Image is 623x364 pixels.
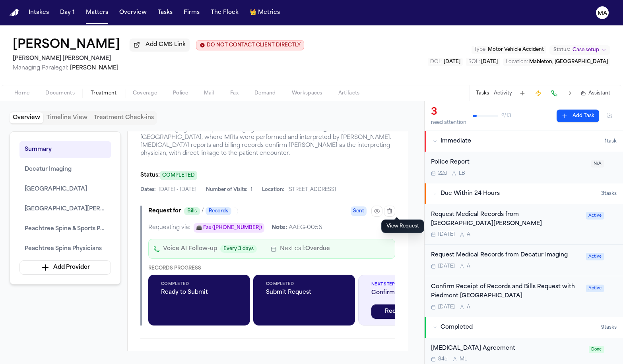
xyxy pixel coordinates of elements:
span: [DATE] [444,60,460,64]
span: Managing Paralegal: [13,65,68,71]
span: Next Step [371,281,447,287]
button: Edit fax number [194,223,264,233]
button: Due Within 24 Hours3tasks [425,183,623,204]
span: Location : [506,60,528,64]
button: Assistant [580,90,610,96]
button: Treatment Check-ins [91,112,157,123]
button: The Flock [208,6,242,20]
p: Voice AI Follow-up [163,244,217,254]
div: View Request [381,220,424,233]
button: Overview [10,112,43,123]
span: [PERSON_NAME] [70,65,118,71]
button: Firms [180,6,203,20]
span: Overdue [305,246,330,252]
span: Type : [474,47,487,52]
span: [DATE] - [DATE] [159,187,196,193]
button: Edit matter name [13,38,120,52]
button: Activity [494,90,512,96]
span: 9 task s [601,324,617,331]
span: / [202,207,204,215]
button: Add Task [517,88,528,99]
button: Add CMS Link [130,39,190,51]
span: Immediate [441,137,471,145]
span: Decatur Imaging is an outpatient imaging center in [GEOGRAPHIC_DATA], [GEOGRAPHIC_DATA], where MR... [140,126,395,158]
div: Police Report [431,158,586,167]
span: DO NOT CONTACT CLIENT DIRECTLY [207,42,301,48]
button: Overview [116,6,150,20]
button: Day 1 [57,6,78,20]
button: Hide completed tasks (⌘⇧H) [602,110,617,122]
div: Open task: Confirm Receipt of Records and Bills Request with Piedmont Atlanta Hospital [425,276,623,317]
button: Timeline View [43,112,91,123]
span: [DATE] [438,304,455,310]
span: Assistant [588,90,610,96]
span: Artifacts [338,90,360,96]
button: Immediate1task [425,131,623,152]
span: Bills [184,207,200,215]
span: [DATE] [438,263,455,270]
button: Matters [83,6,111,20]
span: 1 task [605,138,617,144]
span: COMPLETED [160,171,197,180]
span: Note: [272,225,287,231]
span: Status: [553,47,570,53]
button: Peachtree Spine Physicians [19,241,111,257]
span: 22d [438,170,447,177]
span: Workspaces [292,90,322,96]
button: Make a Call [549,88,560,99]
div: need attention [431,119,466,126]
span: Completed [441,324,473,331]
span: Confirm Receipt [371,289,447,297]
button: Completed9tasks [425,317,623,338]
div: AAEG-0056 [272,224,322,232]
span: Treatment [91,90,117,96]
span: Status: [140,172,160,178]
p: Next call: [280,244,330,254]
span: Documents [45,90,75,96]
button: [GEOGRAPHIC_DATA] [19,181,111,198]
span: Motor Vehicle Accident [488,47,544,52]
div: Open task: Police Report [425,152,623,183]
span: Case setup [573,47,599,53]
button: Tasks [155,6,176,20]
span: Submit Request [266,289,342,297]
span: [DATE] [481,60,498,64]
span: Completed [161,281,237,287]
span: Mableton, [GEOGRAPHIC_DATA] [529,60,608,64]
span: [DATE] [438,231,455,238]
span: Completed [266,281,342,287]
span: Police [173,90,188,96]
div: [MEDICAL_DATA] Agreement [431,344,584,353]
button: Summary [19,141,111,158]
a: Intakes [25,6,52,20]
span: Mail [204,90,214,96]
span: Records Progress [148,266,201,271]
span: N/A [591,160,604,168]
div: Open task: Request Medical Records from Wellstar Cobb Medical Center [425,204,623,245]
button: Add Provider [19,260,111,275]
img: Finch Logo [10,9,19,17]
button: Record Received [371,304,447,319]
button: Edit DOL: 2024-12-12 [428,58,463,66]
h2: [PERSON_NAME] [PERSON_NAME] [13,54,304,64]
span: [STREET_ADDRESS] [287,187,336,193]
span: Done [589,346,604,353]
span: 1 [250,187,252,193]
span: 2 / 13 [501,113,511,119]
span: Sent [351,206,367,216]
button: Create Immediate Task [533,88,544,99]
div: Confirm Receipt of Records and Bills Request with Piedmont [GEOGRAPHIC_DATA] [431,283,581,301]
button: Decatur Imaging [19,161,111,178]
span: A [467,231,470,238]
button: Edit SOL: 2026-12-12 [466,58,500,66]
span: Active [586,285,604,292]
button: Edit client contact restriction [196,40,304,50]
span: A [467,304,470,310]
span: Request for [148,207,181,215]
span: Due Within 24 Hours [441,190,500,198]
span: A [467,263,470,270]
h1: [PERSON_NAME] [13,38,120,52]
span: 84d [438,356,448,362]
